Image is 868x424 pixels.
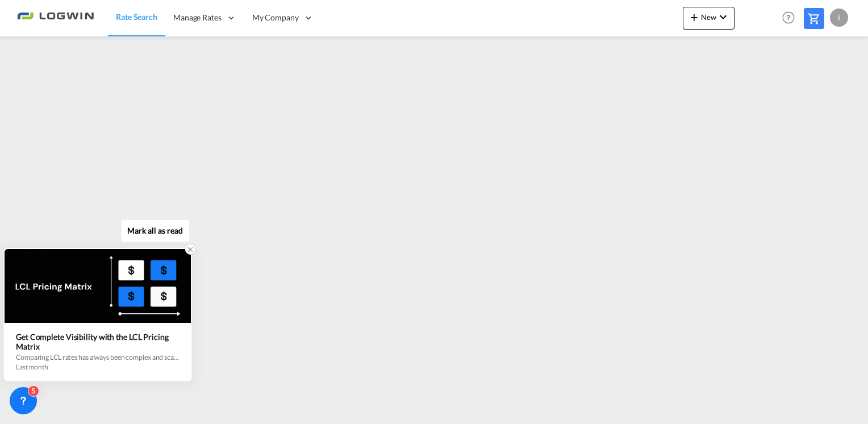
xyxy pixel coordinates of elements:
span: Help [779,8,798,27]
span: My Company [252,12,299,23]
span: New [687,13,730,22]
md-icon: icon-chevron-down [716,10,730,24]
div: I [830,9,848,27]
img: 2761ae10d95411efa20a1f5e0282d2d7.png [17,5,94,31]
span: Manage Rates [173,12,222,23]
div: Help [779,8,804,28]
md-icon: icon-plus 400-fg [687,10,701,24]
button: icon-plus 400-fgNewicon-chevron-down [683,7,735,30]
span: Rate Search [116,12,157,22]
